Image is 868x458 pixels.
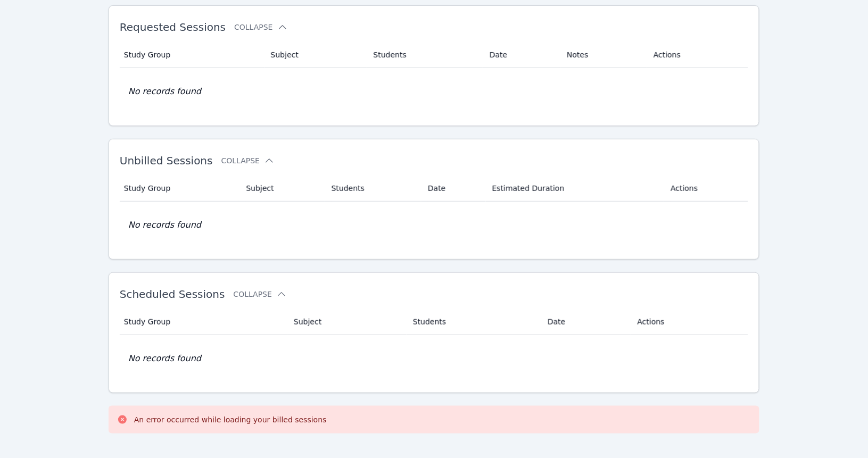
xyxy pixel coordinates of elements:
[631,309,748,335] th: Actions
[234,22,287,32] button: Collapse
[483,42,560,68] th: Date
[234,289,287,299] button: Collapse
[120,42,264,68] th: Study Group
[134,414,327,425] div: An error occurred while loading your billed sessions
[120,202,748,248] td: No records found
[486,176,665,202] th: Estimated Duration
[120,335,748,382] td: No records found
[647,42,748,68] th: Actions
[664,176,748,202] th: Actions
[120,68,748,115] td: No records found
[239,176,325,202] th: Subject
[541,309,631,335] th: Date
[221,155,275,166] button: Collapse
[120,309,287,335] th: Study Group
[264,42,367,68] th: Subject
[120,154,213,167] span: Unbilled Sessions
[560,42,647,68] th: Notes
[421,176,486,202] th: Date
[120,176,240,202] th: Study Group
[407,309,541,335] th: Students
[325,176,421,202] th: Students
[367,42,483,68] th: Students
[120,288,225,301] span: Scheduled Sessions
[120,21,226,34] span: Requested Sessions
[287,309,407,335] th: Subject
